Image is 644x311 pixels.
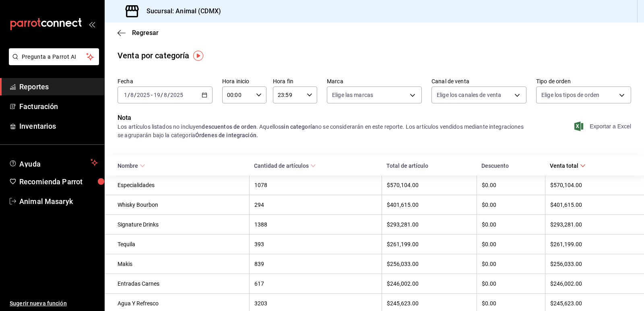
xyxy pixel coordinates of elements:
[118,78,213,84] label: Fecha
[254,280,377,287] div: 617
[482,280,540,287] div: $0.00
[437,91,501,99] span: Elige los canales de venta
[387,202,472,208] div: $401,615.00
[387,221,472,228] div: $293,281.00
[118,280,244,287] div: Entradas Carnes
[482,221,540,228] div: $0.00
[118,49,190,62] div: Venta por categoría
[202,124,256,130] strong: descuentos de orden
[22,53,87,61] span: Pregunta a Parrot AI
[19,121,98,132] span: Inventarios
[254,182,377,188] div: 1078
[118,182,244,188] div: Especialidades
[254,241,377,247] div: 393
[193,51,203,61] img: Tooltip marker
[387,261,472,267] div: $256,033.00
[163,92,167,98] input: --
[153,92,161,98] input: --
[19,196,98,207] span: Animal Masaryk
[19,81,98,92] span: Reportes
[281,124,315,130] strong: sin categoría
[161,92,163,98] span: /
[482,261,540,267] div: $0.00
[332,91,373,99] span: Elige las marcas
[273,78,317,84] label: Hora fin
[118,113,526,123] p: Nota
[387,280,472,287] div: $246,002.00
[482,202,540,208] div: $0.00
[387,241,472,247] div: $261,199.00
[482,241,540,247] div: $0.00
[19,101,98,112] span: Facturación
[387,182,472,188] div: $570,104.00
[482,182,540,188] div: $0.00
[254,163,316,169] span: Cantidad de artículos
[118,123,526,140] div: Los artículos listados no incluyen . Aquellos no se considerarán en este reporte. Los artículos v...
[118,29,159,37] button: Regresar
[118,202,244,208] div: Whisky Bourbon
[550,163,586,169] span: Venta total
[550,280,631,287] div: $246,002.00
[118,300,244,307] div: Agua Y Refresco
[10,299,98,308] span: Sugerir nueva función
[130,92,134,98] input: --
[128,92,130,98] span: /
[254,221,377,228] div: 1388
[222,78,266,84] label: Hora inicio
[576,122,631,131] button: Exportar a Excel
[89,21,95,27] button: open_drawer_menu
[19,176,98,187] span: Recomienda Parrot
[550,182,631,188] div: $570,104.00
[140,6,221,16] h3: Sucursal: Animal (CDMX)
[167,92,170,98] span: /
[132,29,159,37] span: Regresar
[382,156,477,175] th: Total de artículo
[170,92,184,98] input: ----
[136,92,150,98] input: ----
[19,158,87,167] span: Ayuda
[151,92,153,98] span: -
[195,132,258,138] strong: Órdenes de integración.
[254,202,377,208] div: 294
[124,92,128,98] input: --
[550,300,631,307] div: $245,623.00
[118,261,244,267] div: Makis
[431,78,526,84] label: Canal de venta
[134,92,136,98] span: /
[254,300,377,307] div: 3203
[541,91,599,99] span: Elige los tipos de orden
[536,78,631,84] label: Tipo de orden
[550,241,631,247] div: $261,199.00
[477,156,545,175] th: Descuento
[6,58,99,67] a: Pregunta a Parrot AI
[482,300,540,307] div: $0.00
[387,300,472,307] div: $245,623.00
[118,221,244,228] div: Signature Drinks
[550,221,631,228] div: $293,281.00
[9,48,99,65] button: Pregunta a Parrot AI
[254,261,377,267] div: 839
[118,241,244,247] div: Tequila
[327,78,422,84] label: Marca
[550,202,631,208] div: $401,615.00
[118,163,145,169] span: Nombre
[550,261,631,267] div: $256,033.00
